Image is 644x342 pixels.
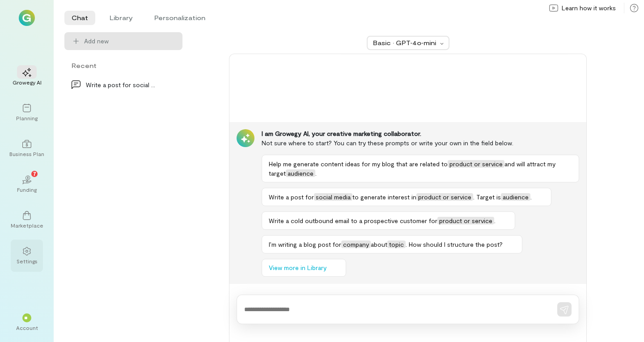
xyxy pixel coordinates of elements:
a: Funding [11,168,43,200]
span: Write a post for [269,193,314,201]
a: Settings [11,240,43,272]
span: about [371,241,387,248]
span: . Target is [473,193,501,201]
span: product or service [437,217,494,224]
span: . [315,169,317,177]
span: 7 [33,169,36,177]
div: Marketplace [11,222,43,229]
a: Growegy AI [11,61,43,93]
span: audience [501,193,530,201]
div: Funding [17,186,37,193]
span: topic [387,241,406,248]
button: I’m writing a blog post forcompanyabouttopic. How should I structure the post? [262,235,522,253]
div: Write a post for social media to generate interes… [86,80,156,89]
li: Chat [64,11,95,25]
div: Growegy AI [13,79,42,86]
span: to generate interest in [352,193,416,201]
li: Personalization [147,11,212,25]
div: Settings [17,258,38,265]
button: Write a post forsocial mediato generate interest inproduct or service. Target isaudience. [262,188,551,206]
span: Add new [84,37,175,46]
button: View more in Library [262,259,346,277]
span: Learn how it works [562,4,616,13]
a: Marketplace [11,204,43,236]
span: . [530,193,532,201]
div: Recent [64,61,182,70]
div: Account [16,324,38,331]
li: Library [102,11,140,25]
span: audience [286,169,315,177]
span: . How should I structure the post? [406,241,503,248]
button: Write a cold outbound email to a prospective customer forproduct or service. [262,211,515,230]
a: Planning [11,97,43,129]
span: I’m writing a blog post for [269,241,341,248]
span: Help me generate content ideas for my blog that are related to [269,160,448,168]
span: social media [314,193,352,201]
button: Help me generate content ideas for my blog that are related toproduct or serviceand will attract ... [262,155,579,182]
span: . [494,217,496,224]
span: View more in Library [269,263,326,272]
span: company [341,241,371,248]
span: product or service [448,160,504,168]
div: I am Growegy AI, your creative marketing collaborator. [262,129,579,138]
div: Not sure where to start? You can try these prompts or write your own in the field below. [262,138,579,148]
div: Planning [16,114,38,122]
span: product or service [416,193,473,201]
div: Basic · GPT‑4o‑mini [373,38,437,47]
a: Business Plan [11,132,43,165]
div: Business Plan [9,150,44,157]
span: Write a cold outbound email to a prospective customer for [269,217,437,224]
